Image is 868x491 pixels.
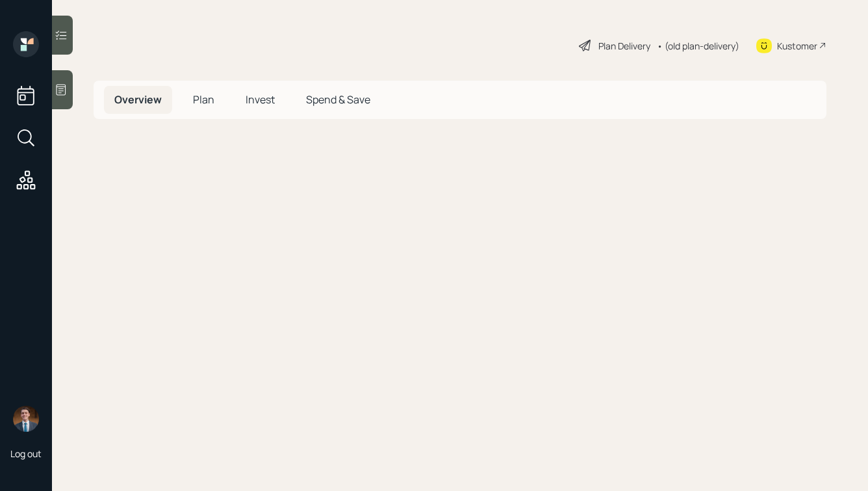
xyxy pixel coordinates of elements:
div: Plan Delivery [598,39,650,53]
div: • (old plan-delivery) [657,39,739,53]
span: Spend & Save [306,92,370,107]
span: Invest [246,92,275,107]
div: Kustomer [777,39,817,53]
span: Overview [114,92,162,107]
div: Log out [10,447,42,460]
img: hunter_neumayer.jpg [13,406,39,432]
span: Plan [193,92,214,107]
